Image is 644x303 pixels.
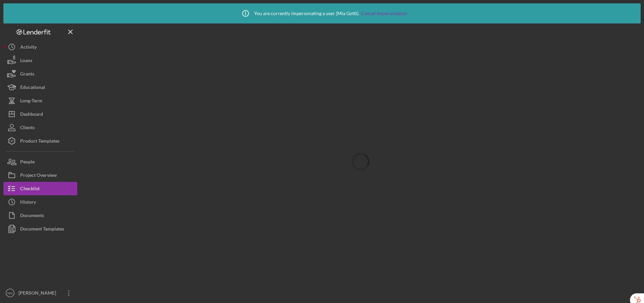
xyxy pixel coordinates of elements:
[3,54,77,67] button: Loans
[3,222,77,236] button: Document Templates
[20,107,43,122] div: Dashboard
[20,222,64,237] div: Document Templates
[20,134,59,149] div: Product Templates
[3,121,77,134] button: Clients
[3,40,77,54] button: Activity
[20,209,44,224] div: Documents
[3,155,77,168] button: People
[20,54,32,69] div: Loans
[20,182,40,197] div: Checklist
[20,67,34,82] div: Grants
[3,209,77,222] button: Documents
[20,40,37,55] div: Activity
[3,81,77,94] button: Educational
[3,286,77,300] button: MG[PERSON_NAME]
[3,67,77,81] button: Grants
[237,5,407,22] div: You are currently impersonating a user ( Mia Gotti ).
[3,134,77,148] button: Product Templates
[3,182,77,195] button: Checklist
[20,81,45,96] div: Educational
[3,195,77,209] button: History
[20,195,36,210] div: History
[3,107,77,121] button: Dashboard
[3,94,77,107] button: Long-Term
[361,11,407,16] a: Cancel Impersonation
[20,168,57,184] div: Project Overview
[3,168,77,182] button: Project Overview
[20,94,42,109] div: Long-Term
[20,121,35,136] div: Clients
[7,291,12,295] text: MG
[17,286,60,301] div: [PERSON_NAME]
[20,155,35,170] div: People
